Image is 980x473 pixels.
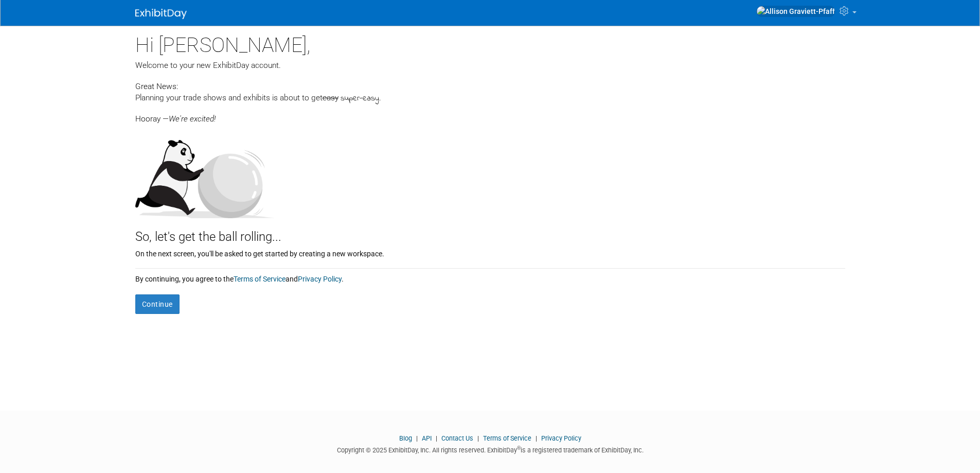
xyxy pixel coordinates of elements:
[135,80,845,92] div: Great News:
[756,6,835,17] img: Allison Graviett-Pfaff
[135,218,845,246] div: So, let's get the ball rolling...
[234,275,286,283] a: Terms of Service
[441,434,473,442] a: Contact Us
[298,275,342,283] a: Privacy Policy
[433,434,440,442] span: |
[533,434,540,442] span: |
[341,93,379,104] span: super-easy
[399,434,412,442] a: Blog
[135,60,845,71] div: Welcome to your new ExhibitDay account.
[135,104,845,125] div: Hooray —
[135,26,845,60] div: Hi [PERSON_NAME],
[414,434,420,442] span: |
[483,434,531,442] a: Terms of Service
[475,434,482,442] span: |
[541,434,581,442] a: Privacy Policy
[169,114,216,124] span: We're excited!
[422,434,432,442] a: API
[135,92,845,104] div: Planning your trade shows and exhibits is about to get .
[517,445,521,451] sup: ®
[135,269,845,284] div: By continuing, you agree to the and .
[323,93,338,102] span: easy
[135,246,845,259] div: On the next screen, you'll be asked to get started by creating a new workspace.
[135,294,180,314] button: Continue
[135,130,274,218] img: Let's get the ball rolling
[135,9,187,19] img: ExhibitDay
